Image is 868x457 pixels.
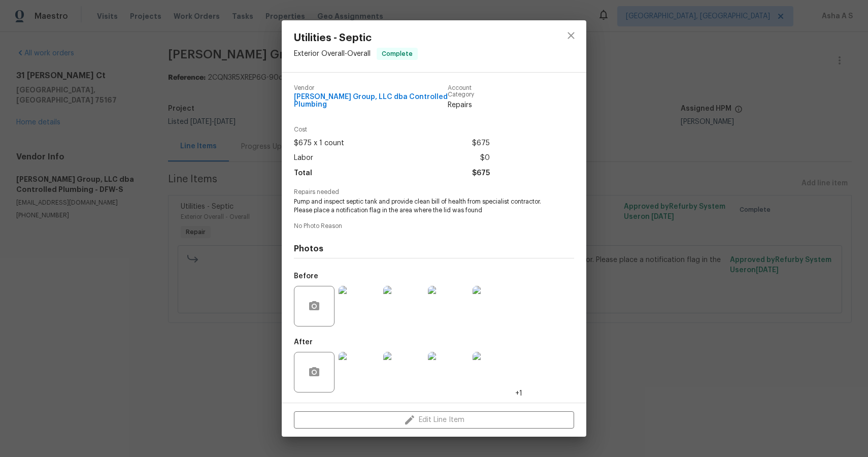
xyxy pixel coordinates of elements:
[472,166,490,181] span: $675
[294,189,574,195] span: Repairs needed
[448,100,490,110] span: Repairs
[559,23,583,48] button: close
[294,50,371,57] span: Exterior Overall - Overall
[294,32,418,44] span: Utilities - Septic
[294,126,490,133] span: Cost
[294,198,546,215] span: Pump and inspect septic tank and provide clean bill of health from specialist contractor. Please ...
[294,166,312,181] span: Total
[294,151,313,166] span: Labor
[515,388,522,399] span: +1
[480,151,490,166] span: $0
[294,273,318,280] h5: Before
[294,339,313,346] h5: After
[378,49,417,59] span: Complete
[448,85,490,98] span: Account Category
[294,244,574,254] h4: Photos
[294,93,448,109] span: [PERSON_NAME] Group, LLC dba Controlled Plumbing
[294,223,574,230] span: No Photo Reason
[472,136,490,151] span: $675
[294,85,448,91] span: Vendor
[294,136,344,151] span: $675 x 1 count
